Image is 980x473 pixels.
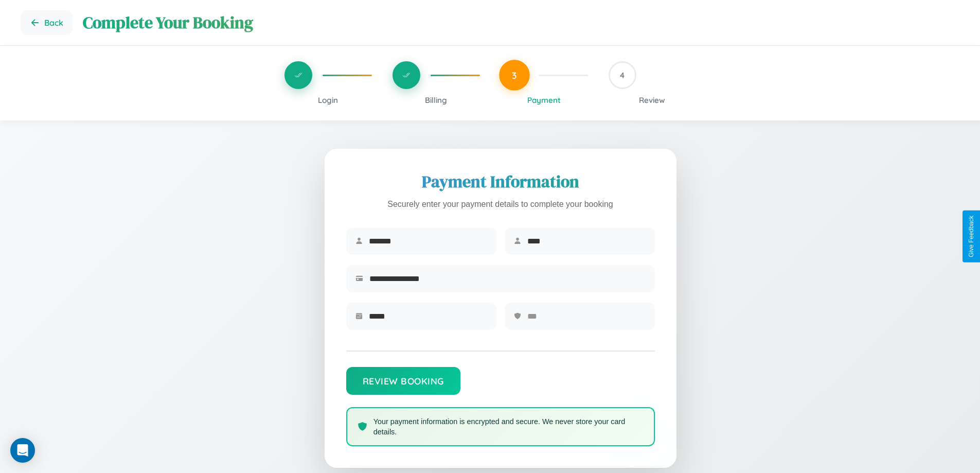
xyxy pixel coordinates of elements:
[346,197,655,212] p: Securely enter your payment details to complete your booking
[346,170,655,193] h2: Payment Information
[318,95,338,105] span: Login
[83,11,959,34] h1: Complete Your Booking
[21,10,73,35] button: Go back
[346,367,460,395] button: Review Booking
[639,95,665,105] span: Review
[527,95,561,105] span: Payment
[512,69,517,81] span: 3
[425,95,447,105] span: Billing
[10,438,35,463] div: Open Intercom Messenger
[620,70,625,80] span: 4
[373,416,644,437] p: Your payment information is encrypted and secure. We never store your card details.
[968,216,975,257] div: Give Feedback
